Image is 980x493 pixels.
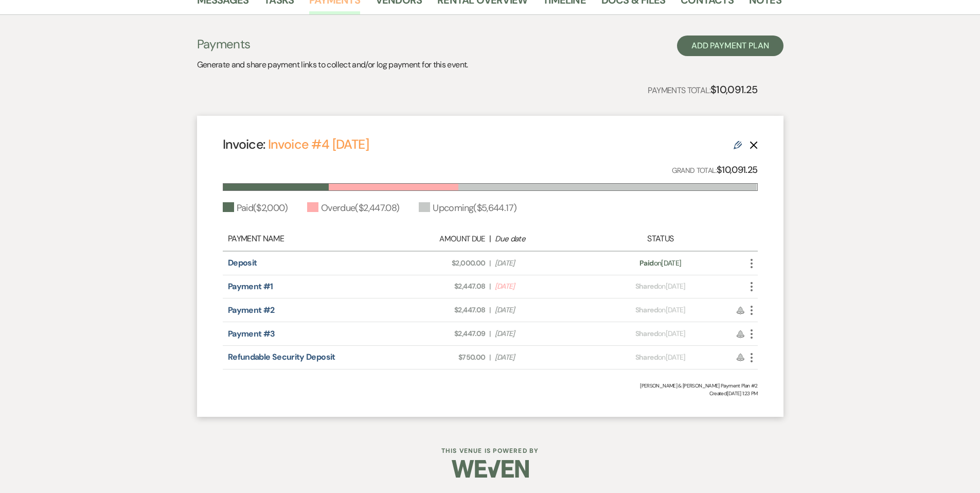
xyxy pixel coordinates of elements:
[228,351,335,362] a: Refundable Security Deposit
[595,305,726,315] div: on [DATE]
[495,352,590,363] span: [DATE]
[228,328,275,339] a: Payment #3
[307,201,400,215] div: Overdue ( $2,447.08 )
[710,83,758,96] strong: $10,091.25
[635,329,658,338] span: Shared
[595,233,726,245] div: Status
[672,163,758,178] p: Grand Total:
[639,258,653,268] span: Paid
[228,233,385,245] div: Payment Name
[495,305,590,315] span: [DATE]
[223,382,758,390] div: [PERSON_NAME] & [PERSON_NAME] Payment Plan #2
[390,352,485,363] span: $750.00
[228,257,257,268] a: Deposit
[228,281,273,292] a: Payment #1
[717,164,758,176] strong: $10,091.25
[495,281,590,292] span: [DATE]
[223,201,288,215] div: Paid ( $2,000 )
[223,135,369,153] h4: Invoice:
[495,233,590,245] div: Due date
[677,36,783,56] button: Add Payment Plan
[390,258,485,269] span: $2,000.00
[228,305,275,315] a: Payment #2
[268,136,369,153] a: Invoice #4 [DATE]
[489,328,490,339] span: |
[635,281,658,291] span: Shared
[489,352,490,363] span: |
[495,258,590,269] span: [DATE]
[489,305,490,315] span: |
[635,353,658,362] span: Shared
[385,233,595,245] div: |
[390,281,485,292] span: $2,447.08
[648,81,757,98] p: Payments Total:
[390,305,485,315] span: $2,447.08
[197,36,468,53] h3: Payments
[595,258,726,269] div: on [DATE]
[390,328,485,339] span: $2,447.09
[495,328,590,339] span: [DATE]
[595,352,726,363] div: on [DATE]
[635,305,658,314] span: Shared
[419,201,516,215] div: Upcoming ( $5,644.17 )
[595,328,726,339] div: on [DATE]
[197,58,468,72] p: Generate and share payment links to collect and/or log payment for this event.
[489,281,490,292] span: |
[489,258,490,269] span: |
[595,281,726,292] div: on [DATE]
[223,390,758,397] span: Created: [DATE] 1:23 PM
[390,233,485,245] div: Amount Due
[452,451,529,487] img: Weven Logo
